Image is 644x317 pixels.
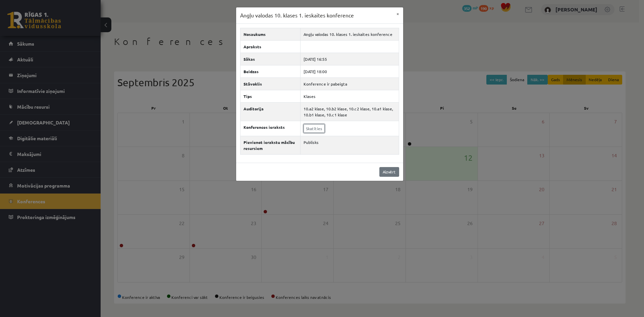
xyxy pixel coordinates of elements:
[392,7,403,20] button: ×
[300,90,399,102] td: Klases
[240,53,300,65] th: Sākas
[379,167,399,177] a: Aizvērt
[240,136,300,154] th: Pievienot ierakstu mācību resursiem
[300,136,399,154] td: Publisks
[240,77,300,90] th: Stāvoklis
[300,102,399,121] td: 10.a2 klase, 10.b2 klase, 10.c2 klase, 10.a1 klase, 10.b1 klase, 10.c1 klase
[240,65,300,77] th: Beidzas
[240,102,300,121] th: Auditorija
[240,121,300,136] th: Konferences ieraksts
[240,40,300,53] th: Apraksts
[240,11,354,19] h3: Angļu valodas 10. klases 1. ieskaites konference
[304,124,325,133] a: Skatīties
[240,28,300,40] th: Nosaukums
[240,90,300,102] th: Tips
[300,65,399,77] td: [DATE] 18:00
[300,77,399,90] td: Konference ir pabeigta
[300,28,399,40] td: Angļu valodas 10. klases 1. ieskaites konference
[300,53,399,65] td: [DATE] 16:55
